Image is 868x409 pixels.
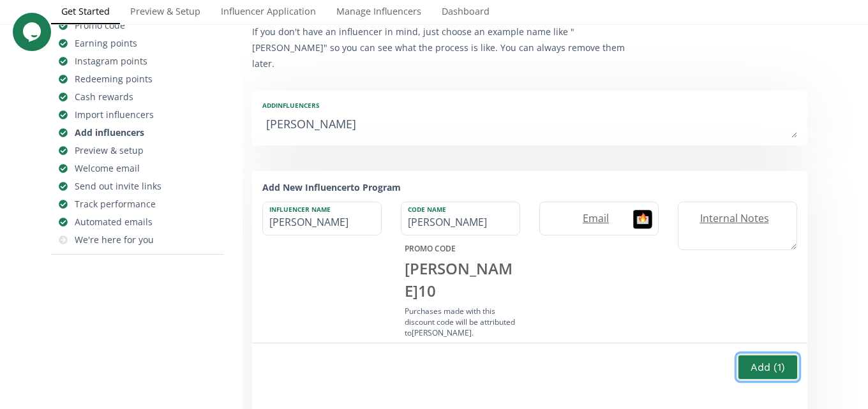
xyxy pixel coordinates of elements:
[13,13,54,51] iframe: chat widget
[263,202,368,214] label: Influencer Name
[75,234,154,246] div: We're here for you
[75,108,154,121] div: Import influencers
[540,211,645,226] label: Email
[678,211,784,226] label: Internal Notes
[75,73,153,86] div: Redeeming points
[75,216,153,228] div: Automated emails
[75,55,147,68] div: Instagram points
[75,144,144,157] div: Preview & setup
[262,101,797,110] div: Add INFLUENCERS
[75,126,144,139] div: Add influencers
[262,181,401,193] strong: Add New Influencer to Program
[75,19,125,32] div: Promo code
[75,37,137,50] div: Earning points
[401,306,520,338] div: Purchases made with this discount code will be attributed to [PERSON_NAME] .
[252,24,635,72] p: If you don't have an influencer in mind, just choose an example name like "[PERSON_NAME]" so you ...
[75,91,133,103] div: Cash rewards
[401,202,507,214] label: Code Name
[262,112,797,138] textarea: [PERSON_NAME]
[737,353,799,381] button: Add (1)
[75,162,140,175] div: Welcome email
[75,180,161,193] div: Send out invite links
[75,198,156,211] div: Track performance
[401,243,520,254] div: PROMO CODE
[401,258,520,302] div: [PERSON_NAME] 10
